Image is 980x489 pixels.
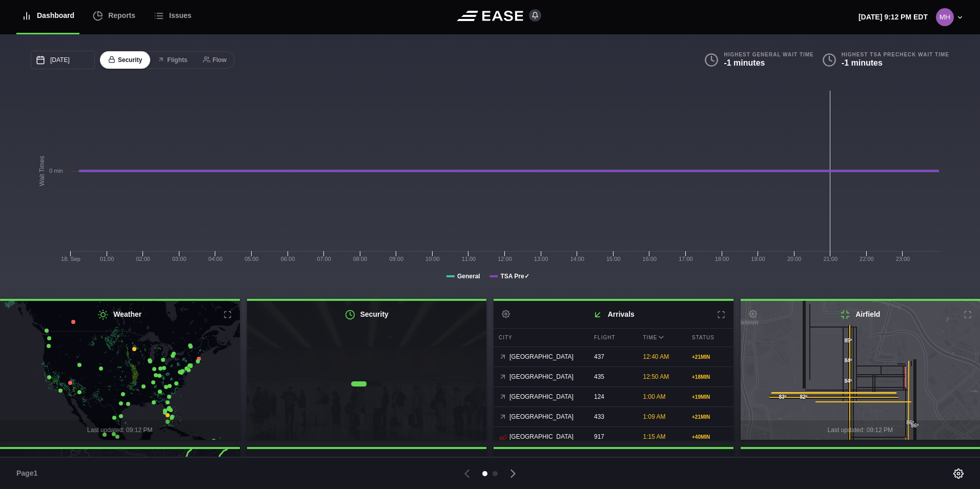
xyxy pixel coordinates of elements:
text: 07:00 [317,256,331,262]
text: 14:00 [570,256,584,262]
b: Highest General Wait Time [724,51,813,58]
div: 124 [589,387,636,406]
text: 10:00 [425,256,440,262]
text: 22:00 [860,256,874,262]
text: 05:00 [244,256,259,262]
div: Time [638,329,685,347]
text: 12:00 [498,256,512,262]
text: 08:00 [353,256,367,262]
div: Flight [589,329,636,347]
b: Highest TSA PreCheck Wait Time [842,51,949,58]
span: [GEOGRAPHIC_DATA] [509,352,574,361]
div: + 19 MIN [692,393,728,401]
text: 17:00 [679,256,693,262]
text: 15:00 [606,256,621,262]
b: -1 minutes [842,58,883,67]
text: 11:00 [462,256,476,262]
h2: Parking [247,449,487,476]
p: [DATE] 9:12 PM EDT [859,12,928,23]
input: mm/dd/yyyy [31,51,95,69]
text: 09:00 [389,256,403,262]
text: 20:00 [787,256,802,262]
text: 04:00 [209,256,223,262]
span: 1:00 AM [643,393,666,400]
div: + 18 MIN [692,373,728,381]
text: 16:00 [643,256,657,262]
div: 917 [589,427,636,446]
text: 01:00 [100,256,114,262]
tspan: TSA Pre✓ [500,273,529,280]
button: Flights [149,51,195,69]
b: -1 minutes [724,58,765,67]
span: [GEOGRAPHIC_DATA] [509,432,574,441]
div: 437 [589,347,636,366]
text: 18:00 [715,256,729,262]
button: Security [100,51,150,69]
div: + 21 MIN [692,353,728,361]
h2: Security [247,301,487,328]
tspan: 0 min [49,168,63,174]
span: [GEOGRAPHIC_DATA] [509,372,574,381]
div: City [494,329,586,347]
div: + 21 MIN [692,413,728,421]
text: 21:00 [823,256,838,262]
div: 433 [589,407,636,426]
img: 8d1564f89ae08c1c7851ff747965b28a [936,8,954,26]
span: 1:15 AM [643,433,666,440]
text: 02:00 [136,256,150,262]
div: 435 [589,367,636,386]
tspan: 18. Sep [61,256,80,262]
div: Status [687,329,733,347]
div: + 40 MIN [692,433,728,441]
span: [GEOGRAPHIC_DATA] [509,412,574,421]
text: 03:00 [172,256,187,262]
text: 13:00 [534,256,548,262]
span: 1:09 AM [643,413,666,420]
span: Page 1 [16,468,42,479]
h2: Arrivals [494,301,733,328]
tspan: Wait Times [38,156,46,186]
button: Flow [195,51,235,69]
span: [GEOGRAPHIC_DATA] [509,392,574,401]
text: 23:00 [896,256,910,262]
span: 12:50 AM [643,373,669,380]
text: 06:00 [281,256,295,262]
span: 12:40 AM [643,353,669,360]
h2: Departures [494,449,733,476]
tspan: General [457,273,480,280]
text: 19:00 [751,256,765,262]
